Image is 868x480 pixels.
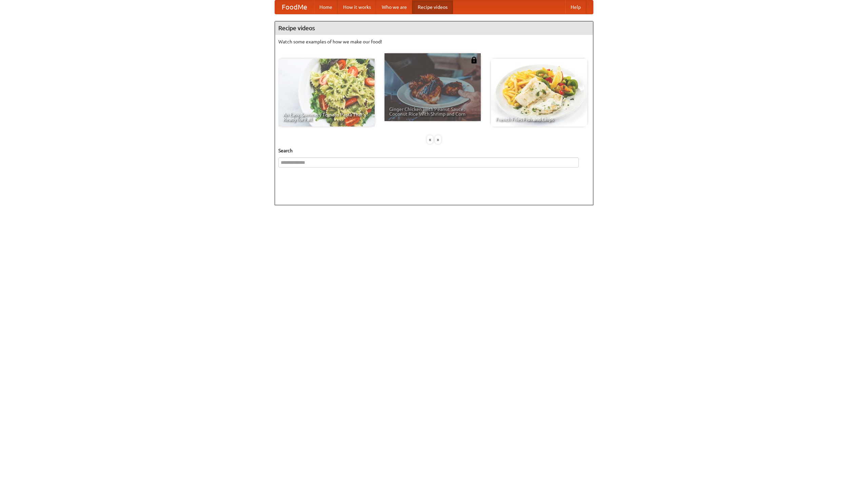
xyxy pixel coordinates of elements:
[275,21,593,35] h4: Recipe videos
[376,0,412,14] a: Who we are
[435,135,441,144] div: »
[496,117,583,122] span: French Fries Fish and Chips
[314,0,338,14] a: Home
[278,38,590,45] p: Watch some examples of how we make our food!
[565,0,586,14] a: Help
[338,0,376,14] a: How it works
[275,0,314,14] a: FoodMe
[471,57,477,63] img: 483408.png
[491,59,587,127] a: French Fries Fish and Chips
[412,0,453,14] a: Recipe videos
[427,135,433,144] div: «
[278,147,590,154] h5: Search
[278,59,375,127] a: An Easy, Summery Tomato Pasta That's Ready for Fall
[283,112,370,122] span: An Easy, Summery Tomato Pasta That's Ready for Fall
